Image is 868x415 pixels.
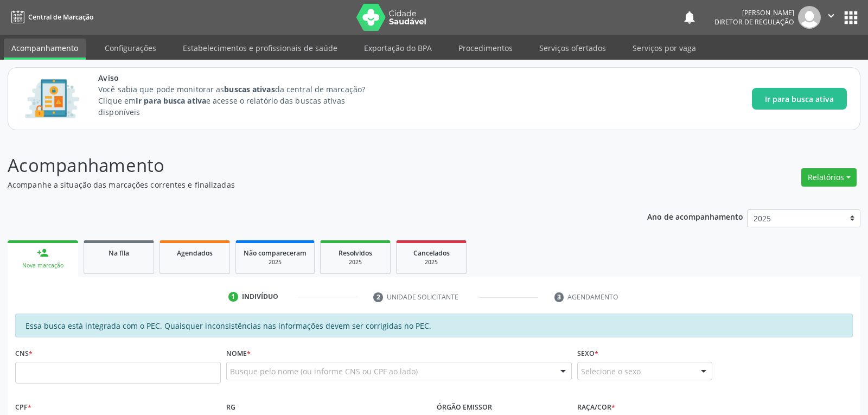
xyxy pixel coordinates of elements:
label: Sexo [577,345,598,362]
p: Ano de acompanhamento [647,209,743,223]
button: Relatórios [801,168,857,187]
img: Imagem de CalloutCard [21,74,83,123]
span: Não compareceram [244,248,307,258]
button: notifications [682,10,697,25]
span: Selecione o sexo [581,366,641,377]
strong: buscas ativas [224,84,275,94]
div: Nova marcação [15,261,71,270]
button:  [821,6,841,29]
div: [PERSON_NAME] [714,8,794,17]
a: Procedimentos [451,39,520,58]
span: Na fila [108,248,129,258]
div: 2025 [244,258,307,266]
span: Cancelados [413,248,450,258]
div: Indivíduo [242,292,278,302]
span: Resolvidos [339,248,372,258]
button: Ir para busca ativa [752,88,847,110]
a: Acompanhamento [4,39,86,60]
p: Acompanhe a situação das marcações correntes e finalizadas [8,179,604,190]
a: Central de Marcação [8,8,93,26]
a: Serviços por vaga [625,39,704,58]
img: img [798,6,821,29]
a: Configurações [97,39,164,58]
p: Você sabia que pode monitorar as da central de marcação? Clique em e acesse o relatório das busca... [98,84,385,118]
span: Diretor de regulação [714,17,794,27]
a: Exportação do BPA [356,39,439,58]
i:  [825,10,837,22]
span: Ir para busca ativa [765,93,834,105]
button: apps [841,8,860,27]
label: CNS [15,345,33,362]
span: Busque pelo nome (ou informe CNS ou CPF ao lado) [230,366,418,377]
div: 2025 [328,258,382,266]
div: person_add [37,247,49,259]
a: Estabelecimentos e profissionais de saúde [175,39,345,58]
div: Essa busca está integrada com o PEC. Quaisquer inconsistências nas informações devem ser corrigid... [15,314,853,337]
p: Acompanhamento [8,152,604,179]
div: 1 [228,292,238,302]
span: Central de Marcação [28,12,93,22]
span: Aviso [98,72,385,84]
a: Serviços ofertados [532,39,614,58]
strong: Ir para busca ativa [136,95,206,106]
label: Nome [226,345,251,362]
span: Agendados [177,248,213,258]
div: 2025 [404,258,458,266]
